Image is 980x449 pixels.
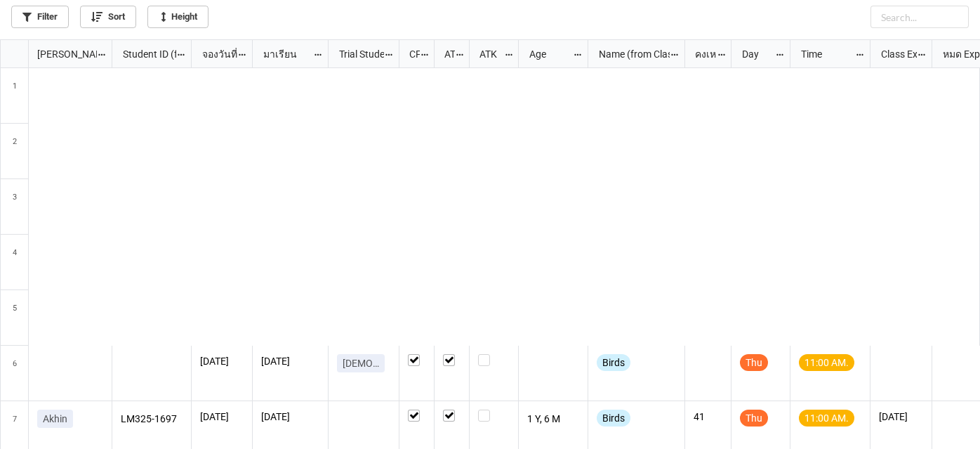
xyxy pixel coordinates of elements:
[261,354,319,368] p: [DATE]
[799,354,854,371] div: 11:00 AM.
[13,290,17,345] span: 5
[43,412,67,426] p: Akhin
[29,46,97,62] div: [PERSON_NAME] Name
[740,354,768,371] div: Thu
[13,235,17,289] span: 4
[1,40,112,68] div: grid
[401,46,421,62] div: CF
[261,410,319,424] p: [DATE]
[147,6,208,28] a: Height
[13,124,17,178] span: 2
[521,46,573,62] div: Age
[590,46,670,62] div: Name (from Class)
[734,46,776,62] div: Day
[597,354,630,371] div: Birds
[527,410,580,429] p: 1 Y, 6 M
[80,6,136,28] a: Sort
[870,6,969,28] input: Search...
[694,410,722,424] p: 41
[331,46,384,62] div: Trial Student
[597,410,630,427] div: Birds
[879,410,923,424] p: [DATE]
[200,354,244,368] p: [DATE]
[436,46,456,62] div: ATT
[114,46,176,62] div: Student ID (from [PERSON_NAME] Name)
[873,46,918,62] div: Class Expiration
[200,410,244,424] p: [DATE]
[13,346,17,401] span: 6
[121,410,183,429] p: LM325-1697
[799,410,854,427] div: 11:00 AM.
[687,46,716,62] div: คงเหลือ (from Nick Name)
[255,46,313,62] div: มาเรียน
[13,179,17,234] span: 3
[194,46,238,62] div: จองวันที่
[13,68,17,123] span: 1
[343,356,379,370] p: [DEMOGRAPHIC_DATA]
[793,46,855,62] div: Time
[11,6,69,28] a: Filter
[740,410,768,427] div: Thu
[471,46,503,62] div: ATK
